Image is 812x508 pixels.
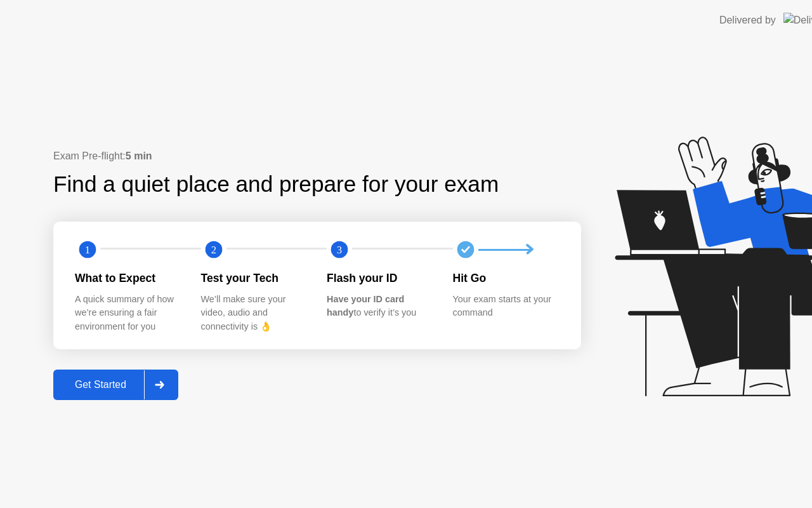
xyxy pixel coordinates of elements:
[327,293,433,320] div: to verify it’s you
[201,270,307,286] div: Test your Tech
[327,294,404,318] b: Have your ID card handy
[211,244,216,256] text: 2
[453,270,559,286] div: Hit Go
[126,150,152,161] b: 5 min
[85,244,90,256] text: 1
[453,293,559,320] div: Your exam starts at your command
[75,270,181,286] div: What to Expect
[719,13,776,28] div: Delivered by
[201,293,307,334] div: We’ll make sure your video, audio and connectivity is 👌
[53,168,501,201] div: Find a quiet place and prepare for your exam
[327,270,433,286] div: Flash your ID
[57,379,144,391] div: Get Started
[75,293,181,334] div: A quick summary of how we’re ensuring a fair environment for you
[337,244,342,256] text: 3
[53,370,178,400] button: Get Started
[53,149,581,164] div: Exam Pre-flight:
